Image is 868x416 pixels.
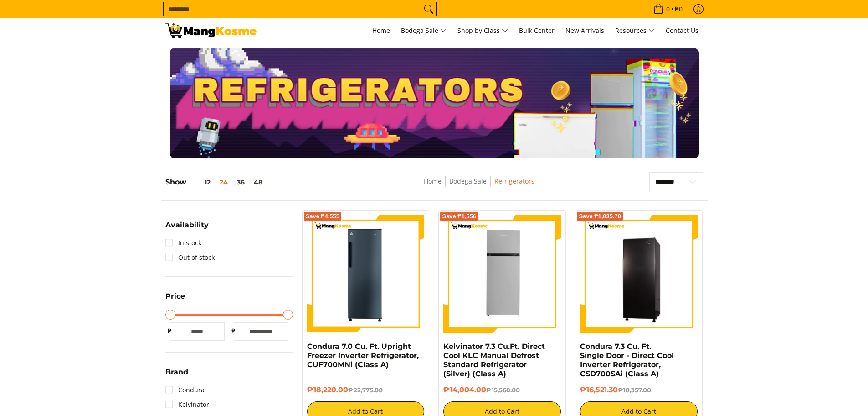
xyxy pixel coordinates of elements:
a: Bodega Sale [396,18,451,43]
span: Save ₱4,555 [306,214,340,219]
span: Bulk Center [519,26,555,35]
del: ₱18,357.00 [618,386,651,394]
a: Home [368,18,395,43]
a: New Arrivals [561,18,609,43]
button: 48 [249,179,267,186]
a: Condura [165,383,205,397]
h6: ₱16,521.30 [580,385,698,395]
a: Bodega Sale [449,177,487,185]
span: Availability [165,221,209,229]
button: Search [421,2,436,16]
a: Shop by Class [453,18,513,43]
a: Condura 7.0 Cu. Ft. Upright Freezer Inverter Refrigerator, CUF700MNi (Class A) [307,342,419,369]
span: Resources [615,25,655,37]
span: Contact Us [666,26,699,35]
h6: ₱14,004.00 [443,385,561,395]
a: Kelvinator [165,397,209,412]
span: Home [372,26,390,35]
span: 0 [665,6,671,12]
span: Save ₱1,556 [442,214,476,219]
span: Shop by Class [457,25,508,37]
img: Bodega Sale Refrigerator l Mang Kosme: Home Appliances Warehouse Sale [165,23,257,38]
button: 12 [186,179,215,186]
a: Bulk Center [514,18,559,43]
nav: Breadcrumbs [357,176,601,196]
del: ₱22,775.00 [348,386,383,394]
a: In stock [165,236,201,250]
a: Out of stock [165,250,215,265]
button: 24 [215,179,232,186]
span: Save ₱1,835.70 [579,214,621,219]
span: New Arrivals [565,26,604,35]
button: 36 [232,179,249,186]
span: Bodega Sale [401,25,447,37]
a: Refrigerators [494,177,534,185]
a: Condura 7.3 Cu. Ft. Single Door - Direct Cool Inverter Refrigerator, CSD700SAi (Class A) [580,342,674,378]
summary: Open [165,369,188,383]
summary: Open [165,221,209,236]
span: ₱ [229,326,238,336]
del: ₱15,560.00 [486,386,520,394]
h6: ₱18,220.00 [307,385,425,395]
span: ₱0 [673,6,684,12]
nav: Main Menu [266,18,703,43]
img: Condura 7.3 Cu. Ft. Single Door - Direct Cool Inverter Refrigerator, CSD700SAi (Class A) [580,216,698,332]
span: Price [165,293,185,300]
img: Condura 7.0 Cu. Ft. Upright Freezer Inverter Refrigerator, CUF700MNi (Class A) [307,215,425,333]
a: Home [424,177,442,185]
span: Brand [165,369,188,376]
h5: Show [165,178,267,187]
a: Resources [611,18,659,43]
img: Kelvinator 7.3 Cu.Ft. Direct Cool KLC Manual Defrost Standard Refrigerator (Silver) (Class A) [443,215,561,333]
span: ₱ [165,326,175,336]
span: • [651,4,685,14]
summary: Open [165,293,185,307]
a: Kelvinator 7.3 Cu.Ft. Direct Cool KLC Manual Defrost Standard Refrigerator (Silver) (Class A) [443,342,545,378]
a: Contact Us [661,18,703,43]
